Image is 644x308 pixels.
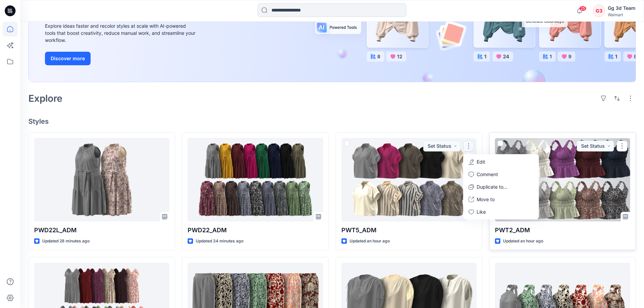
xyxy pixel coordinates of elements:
[593,5,605,17] div: G3
[477,196,495,203] p: Move to
[464,156,538,168] a: Edit
[45,22,197,44] div: Explore ideas faster and recolor styles at scale with AI-powered tools that boost creativity, red...
[34,138,169,221] a: PWD22L_ADM
[608,4,636,12] div: Gg 3d Team
[503,238,543,245] p: Updated an hour ago
[34,226,169,235] p: PWD22L_ADM
[28,117,636,125] h4: Styles
[45,52,91,65] button: Discover more
[196,238,243,245] p: Updated 34 minutes ago
[477,183,507,190] p: Duplicate to...
[477,171,498,178] p: Comment
[188,138,323,221] a: PWD22_ADM
[188,226,323,235] p: PWD22_ADM
[42,238,90,245] p: Updated 28 minutes ago
[495,138,630,221] a: PWT2_ADM
[579,6,587,11] span: 25
[477,208,486,215] p: Like
[341,138,477,221] a: PWT5_ADM
[341,226,477,235] p: PWT5_ADM
[477,158,485,165] p: Edit
[495,226,630,235] p: PWT2_ADM
[608,12,636,17] div: Walmart
[28,93,63,104] h2: Explore
[45,52,197,65] a: Discover more
[350,238,390,245] p: Updated an hour ago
